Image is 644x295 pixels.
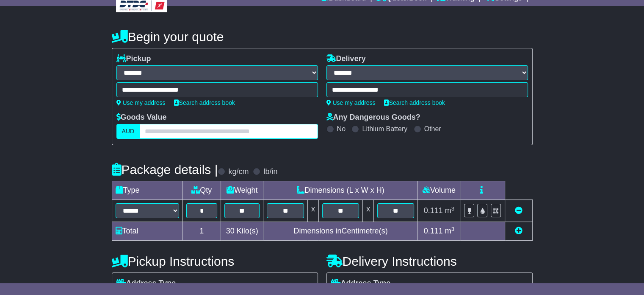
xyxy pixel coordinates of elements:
[424,227,443,235] span: 0.111
[221,181,263,200] td: Weight
[331,279,391,288] label: Address Type
[182,222,221,241] td: 1
[326,254,533,268] h4: Delivery Instructions
[112,254,318,268] h4: Pickup Instructions
[116,124,140,139] label: AUD
[226,227,235,235] span: 30
[307,200,318,222] td: x
[116,113,167,122] label: Goods Value
[363,200,374,222] td: x
[112,163,218,177] h4: Package details |
[384,99,445,106] a: Search address book
[424,206,443,215] span: 0.111
[445,227,455,235] span: m
[515,227,522,235] a: Add new item
[424,125,441,133] label: Other
[326,113,420,122] label: Any Dangerous Goods?
[445,206,455,215] span: m
[263,222,418,241] td: Dimensions in Centimetre(s)
[112,181,182,200] td: Type
[228,167,249,177] label: kg/cm
[116,99,166,106] a: Use my address
[221,222,263,241] td: Kilo(s)
[182,181,221,200] td: Qty
[112,30,533,44] h4: Begin your quote
[326,99,376,106] a: Use my address
[263,167,277,177] label: lb/in
[362,125,407,133] label: Lithium Battery
[451,205,455,212] sup: 3
[451,226,455,232] sup: 3
[116,279,176,288] label: Address Type
[263,181,418,200] td: Dimensions (L x W x H)
[174,99,235,106] a: Search address book
[326,54,366,64] label: Delivery
[515,206,522,215] a: Remove this item
[116,54,151,64] label: Pickup
[112,222,182,241] td: Total
[418,181,460,200] td: Volume
[337,125,345,133] label: No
